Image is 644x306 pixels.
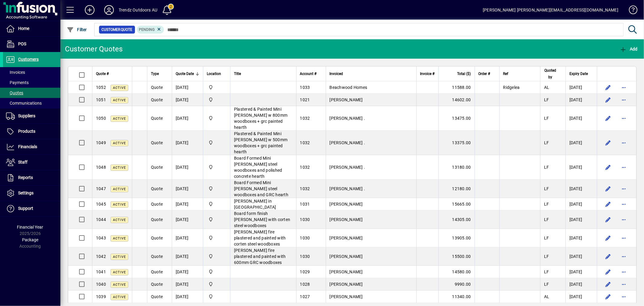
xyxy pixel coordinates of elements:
[300,140,310,145] span: 1032
[137,26,164,34] mat-chip: Pending Status: Pending
[207,269,226,275] span: Central
[300,254,310,259] span: 1030
[619,184,629,194] button: More options
[457,70,471,77] span: Total ($)
[119,5,157,15] div: Trendz Outdoors AU
[207,253,226,260] span: Central
[96,269,106,274] span: 1041
[113,218,126,222] span: Active
[438,291,475,303] td: 11340.00
[544,116,549,121] span: LF
[151,186,163,191] span: Quote
[438,210,475,229] td: 14305.00
[566,291,597,303] td: [DATE]
[420,70,435,77] span: Invoice #
[300,70,322,77] div: Account #
[603,292,613,301] button: Edit
[3,155,60,170] a: Staff
[3,109,60,124] a: Suppliers
[569,70,593,77] div: Expiry Date
[3,139,60,155] a: Financials
[151,294,163,299] span: Quote
[176,70,199,77] div: Quote Date
[544,97,549,102] span: LF
[172,229,203,247] td: [DATE]
[65,44,123,54] div: Customer Quotes
[6,80,29,85] span: Payments
[18,144,37,149] span: Financials
[566,198,597,210] td: [DATE]
[18,190,34,195] span: Settings
[544,67,562,80] div: Quoted by
[172,278,203,291] td: [DATE]
[3,77,60,88] a: Payments
[96,97,106,102] span: 1051
[330,165,365,170] span: [PERSON_NAME] .
[172,247,203,266] td: [DATE]
[234,211,290,228] span: Board form finish [PERSON_NAME] with corten steel woodboxes
[569,70,588,77] span: Expiry Date
[17,225,43,229] span: Financial Year
[234,131,287,154] span: Plastered & Painted Mini [PERSON_NAME] w 500mm woodboxes + grc painted hearth
[438,229,475,247] td: 13905.00
[566,278,597,291] td: [DATE]
[96,217,106,222] span: 1044
[80,5,99,15] button: Add
[234,70,241,77] span: Title
[151,202,163,207] span: Quote
[3,170,60,185] a: Reports
[620,47,638,51] span: Add
[438,266,475,278] td: 14580.00
[207,84,226,91] span: Central
[566,229,597,247] td: [DATE]
[207,139,226,146] span: Central
[603,113,613,123] button: Edit
[566,180,597,198] td: [DATE]
[438,131,475,155] td: 13375.00
[603,138,613,148] button: Edit
[603,162,613,172] button: Edit
[139,28,155,32] span: Pending
[234,70,293,77] div: Title
[3,201,60,216] a: Support
[96,85,106,90] span: 1052
[438,94,475,106] td: 14602.00
[207,164,226,171] span: Central
[3,21,60,36] a: Home
[330,202,363,207] span: [PERSON_NAME]
[438,81,475,94] td: 11588.00
[207,216,226,223] span: Central
[207,235,226,241] span: Central
[113,98,126,102] span: Active
[544,85,549,90] span: AL
[566,106,597,131] td: [DATE]
[6,70,25,75] span: Invoices
[151,236,163,240] span: Quote
[207,185,226,192] span: Central
[330,269,363,274] span: [PERSON_NAME]
[300,85,310,90] span: 1033
[503,70,537,77] div: Ref
[96,70,128,77] div: Quote #
[619,292,629,301] button: More options
[151,269,163,274] span: Quote
[603,252,613,261] button: Edit
[18,175,33,180] span: Reports
[438,180,475,198] td: 12180.00
[479,70,490,77] span: Order #
[300,97,310,102] span: 1021
[3,124,60,139] a: Products
[113,203,126,207] span: Active
[603,95,613,105] button: Edit
[6,90,23,95] span: Quotes
[172,81,203,94] td: [DATE]
[3,67,60,77] a: Invoices
[22,237,38,242] span: Package
[151,282,163,287] span: Quote
[113,86,126,90] span: Active
[330,217,363,222] span: [PERSON_NAME]
[566,81,597,94] td: [DATE]
[544,282,549,287] span: LF
[172,198,203,210] td: [DATE]
[3,186,60,201] a: Settings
